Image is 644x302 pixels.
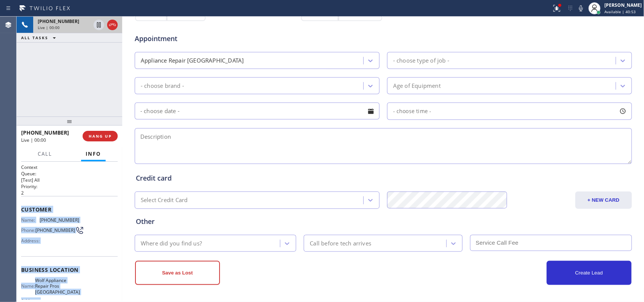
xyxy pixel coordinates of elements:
[576,3,586,14] button: Mute
[21,35,48,40] span: ALL TASKS
[35,227,75,233] span: [PHONE_NUMBER]
[141,56,244,65] div: Appliance Repair [GEOGRAPHIC_DATA]
[604,9,636,14] span: Available | 40:53
[21,190,118,196] p: 2
[21,129,69,136] span: [PHONE_NUMBER]
[40,217,79,223] span: [PHONE_NUMBER]
[21,164,118,170] h1: Context
[470,235,632,251] input: Service Call Fee
[21,283,35,289] span: Name:
[38,150,52,157] span: Call
[135,103,380,120] input: - choose date -
[107,20,118,30] button: Hang up
[604,2,642,8] div: [PERSON_NAME]
[94,20,104,30] button: Hold Customer
[393,56,449,65] div: - choose type of job -
[21,183,118,190] h2: Priority:
[86,150,101,157] span: Info
[35,277,80,295] span: Wolf Appliance Repair Pros [GEOGRAPHIC_DATA]
[141,196,188,205] div: Select Credit Card
[393,107,432,115] span: - choose time -
[136,173,631,183] div: Credit card
[21,206,118,213] span: Customer
[141,239,202,248] div: Where did you find us?
[21,177,118,183] p: [Test] All
[547,261,632,285] button: Create Lead
[89,133,112,139] span: HANG UP
[17,33,63,42] button: ALL TASKS
[21,238,41,244] span: Address:
[136,216,631,227] div: Other
[141,81,184,90] div: - choose brand -
[38,18,79,25] span: [PHONE_NUMBER]
[21,266,118,273] span: Business location
[21,217,40,223] span: Name:
[83,131,118,141] button: HANG UP
[310,239,371,248] div: Call before tech arrives
[135,261,220,285] button: Save as Lost
[38,25,60,30] span: Live | 00:00
[575,192,632,209] button: + NEW CARD
[81,147,106,161] button: Info
[21,227,35,233] span: Phone:
[33,147,57,161] button: Call
[21,137,46,143] span: Live | 00:00
[135,34,300,44] span: Appointment
[21,170,118,177] h2: Queue:
[393,81,441,90] div: Age of Equipment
